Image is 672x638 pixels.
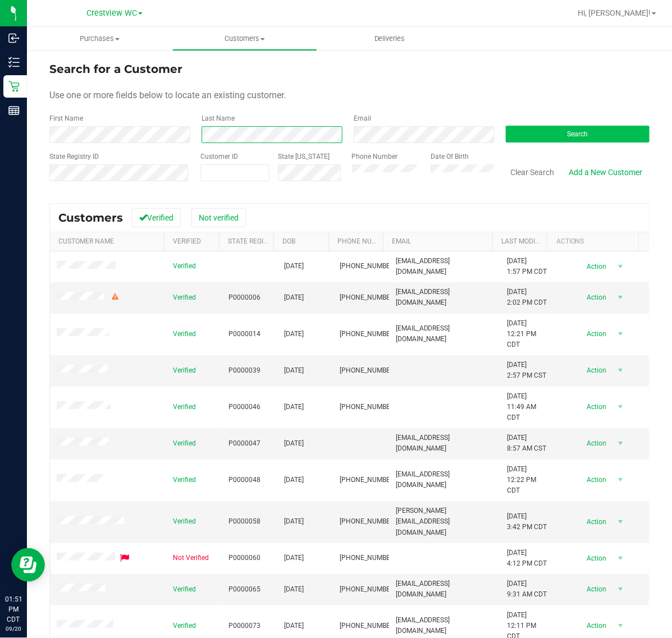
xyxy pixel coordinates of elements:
[396,256,494,277] span: [EMAIL_ADDRESS][DOMAIN_NAME]
[118,553,131,563] div: Flagged for deletion
[359,34,420,44] span: Deliveries
[568,130,588,138] span: Search
[507,433,546,454] span: [DATE] 8:57 AM CST
[5,594,22,625] p: 01:51 PM CDT
[200,152,238,162] label: Customer ID
[340,261,396,272] span: [PHONE_NUMBER]
[507,287,547,308] span: [DATE] 2:02 PM CDT
[173,621,196,631] span: Verified
[396,469,494,490] span: [EMAIL_ADDRESS][DOMAIN_NAME]
[284,553,304,563] span: [DATE]
[278,152,330,162] label: State [US_STATE]
[11,548,45,582] iframe: Resource center
[132,208,181,227] button: Verified
[228,516,260,527] span: P0000058
[284,584,304,595] span: [DATE]
[396,506,494,538] span: [PERSON_NAME][EMAIL_ADDRESS][DOMAIN_NAME]
[577,472,614,488] span: Action
[340,475,396,485] span: [PHONE_NUMBER]
[352,152,398,162] label: Phone Number
[8,105,20,116] inline-svg: Reports
[49,152,99,162] label: State Registry ID
[173,34,317,44] span: Customers
[49,62,182,76] span: Search for a Customer
[8,33,20,44] inline-svg: Inbound
[506,126,650,143] button: Search
[340,516,396,527] span: [PHONE_NUMBER]
[396,579,494,600] span: [EMAIL_ADDRESS][DOMAIN_NAME]
[49,113,83,123] label: First Name
[614,259,628,274] span: select
[173,553,209,563] span: Not Verified
[396,287,494,308] span: [EMAIL_ADDRESS][DOMAIN_NAME]
[5,625,22,633] p: 09/20
[284,329,304,339] span: [DATE]
[110,292,120,302] div: Warning - Level 2
[173,475,196,485] span: Verified
[340,553,396,563] span: [PHONE_NUMBER]
[578,8,651,17] span: Hi, [PERSON_NAME]!
[340,329,396,339] span: [PHONE_NUMBER]
[173,365,196,376] span: Verified
[173,261,196,272] span: Verified
[58,211,123,224] span: Customers
[173,292,196,303] span: Verified
[173,584,196,595] span: Verified
[354,113,371,123] label: Email
[8,57,20,68] inline-svg: Inventory
[284,438,304,449] span: [DATE]
[340,292,396,303] span: [PHONE_NUMBER]
[577,259,614,274] span: Action
[228,329,260,339] span: P0000014
[396,323,494,345] span: [EMAIL_ADDRESS][DOMAIN_NAME]
[340,584,396,595] span: [PHONE_NUMBER]
[577,618,614,634] span: Action
[577,362,614,378] span: Action
[228,365,260,376] span: P0000039
[27,34,172,44] span: Purchases
[507,391,549,424] span: [DATE] 11:49 AM CDT
[614,399,628,415] span: select
[614,290,628,305] span: select
[228,584,260,595] span: P0000065
[228,402,260,412] span: P0000046
[284,621,304,631] span: [DATE]
[173,516,196,527] span: Verified
[614,581,628,597] span: select
[172,27,318,51] a: Customers
[86,8,137,18] span: Crestview WC
[431,152,469,162] label: Date Of Birth
[228,621,260,631] span: P0000073
[284,261,304,272] span: [DATE]
[507,511,547,533] span: [DATE] 3:42 PM CDT
[284,402,304,412] span: [DATE]
[228,553,260,563] span: P0000060
[173,329,196,339] span: Verified
[503,163,561,182] button: Clear Search
[173,438,196,449] span: Verified
[507,318,549,351] span: [DATE] 12:21 PM CDT
[577,514,614,530] span: Action
[173,402,196,412] span: Verified
[27,27,172,51] a: Purchases
[8,81,20,92] inline-svg: Retail
[173,237,202,245] a: Verified
[228,438,260,449] span: P0000047
[396,433,494,454] span: [EMAIL_ADDRESS][DOMAIN_NAME]
[392,237,411,245] a: Email
[614,550,628,566] span: select
[284,365,304,376] span: [DATE]
[228,292,260,303] span: P0000006
[614,514,628,530] span: select
[614,435,628,451] span: select
[282,237,295,245] a: DOB
[577,399,614,415] span: Action
[202,113,235,123] label: Last Name
[614,472,628,488] span: select
[556,237,634,245] div: Actions
[614,326,628,342] span: select
[284,475,304,485] span: [DATE]
[561,163,650,182] a: Add a New Customer
[577,290,614,305] span: Action
[191,208,246,227] button: Not verified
